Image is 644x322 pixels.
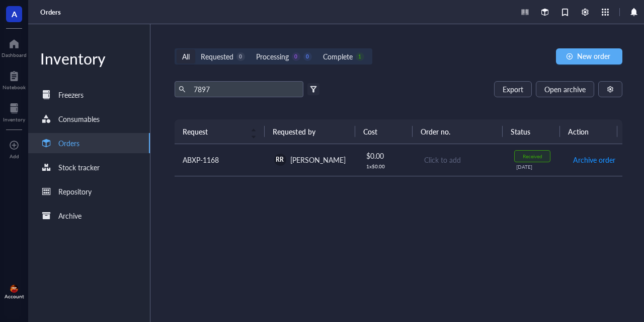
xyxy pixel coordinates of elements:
a: Notebook [3,68,26,90]
div: Notebook [3,84,26,90]
a: Repository [28,181,150,202]
th: Order no. [413,119,503,144]
button: Export [494,81,532,97]
div: Add [10,153,19,159]
button: Open archive [536,81,594,97]
div: Freezers [58,89,84,100]
div: Account [5,293,24,299]
a: Dashboard [2,36,27,58]
a: Stock tracker [28,157,150,177]
div: Orders [58,138,79,149]
span: ABXP-1168 [183,155,219,165]
div: Stock tracker [58,162,100,173]
th: Request [175,119,265,144]
div: 1 x $ 0.00 [366,163,407,169]
div: 0 [292,52,300,61]
div: Received [523,153,542,159]
th: Status [503,119,560,144]
div: Repository [58,186,92,197]
span: [PERSON_NAME] [290,155,346,165]
div: Inventory [28,48,150,69]
div: Dashboard [2,52,27,58]
button: New order [556,48,622,65]
span: Export [503,85,523,93]
div: 1 [356,52,365,61]
a: Inventory [3,100,25,122]
span: RR [276,155,284,164]
a: Archive [28,206,150,226]
div: Consumables [58,113,100,124]
button: Archive order [573,152,616,168]
img: e3b8e2f9-2f7f-49fa-a8fb-4d0ab0feffc4.jpeg [10,285,18,293]
div: [DATE] [516,164,556,170]
div: Inventory [3,116,25,122]
a: Orders [28,133,150,153]
div: Complete [323,51,353,62]
div: $ 0.00 [366,150,407,161]
span: Open archive [544,85,586,93]
div: Processing [256,51,289,62]
div: Requested [201,51,233,62]
a: Orders [40,8,63,17]
span: New order [577,52,610,60]
th: Cost [355,119,413,144]
div: 0 [303,52,312,61]
div: segmented control [175,48,372,65]
th: Action [560,119,617,144]
th: Requested by [265,119,355,144]
a: Consumables [28,109,150,129]
div: 0 [236,52,245,61]
div: All [182,51,190,62]
div: Click to add [424,154,498,165]
span: Request [183,126,245,137]
span: Archive order [573,154,615,165]
span: A [12,8,17,20]
a: Freezers [28,85,150,105]
div: Archive [58,210,82,221]
td: Click to add [415,144,506,176]
input: Find orders in table [190,82,299,97]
